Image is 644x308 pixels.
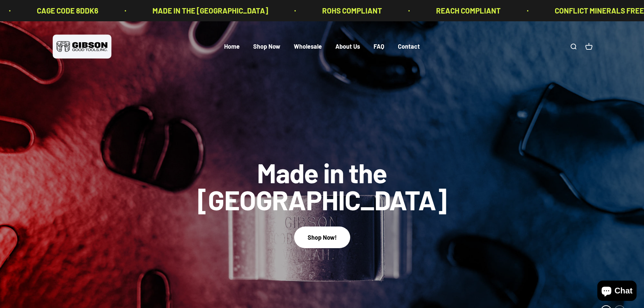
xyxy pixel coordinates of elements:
[308,233,337,242] div: Shop Now!
[104,5,220,17] p: MADE IN THE [GEOGRAPHIC_DATA]
[190,183,454,216] split-lines: Made in the [GEOGRAPHIC_DATA]
[274,5,334,17] p: ROHS COMPLIANT
[595,281,639,303] inbox-online-store-chat: Shopify online store chat
[294,43,322,50] a: Wholesale
[506,5,596,17] p: CONFLICT MINERALS FREE
[224,43,240,50] a: Home
[253,43,280,50] a: Shop Now
[374,43,384,50] a: FAQ
[398,43,420,50] a: Contact
[335,43,360,50] a: About Us
[294,227,350,248] button: Shop Now!
[388,5,452,17] p: REACH COMPLIANT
